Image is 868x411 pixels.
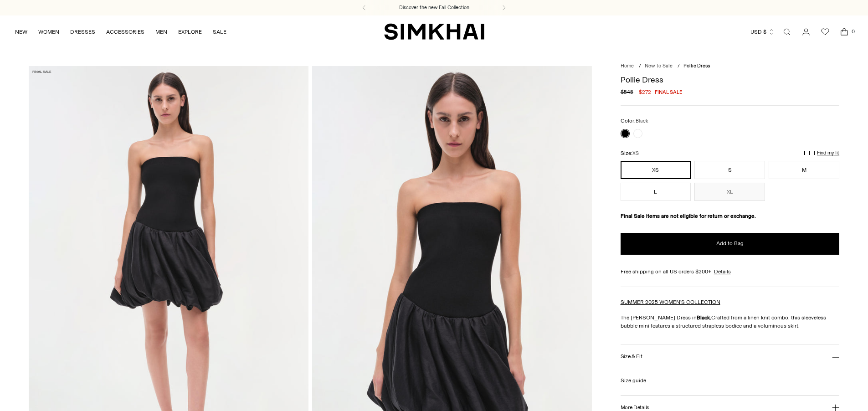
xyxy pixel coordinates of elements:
a: NEW [15,22,27,42]
span: Add to Bag [716,240,744,247]
a: Open search modal [778,23,796,41]
a: EXPLORE [178,22,202,42]
a: New to Sale [645,63,673,69]
a: Discover the new Fall Collection [399,4,469,11]
div: / [678,62,680,70]
a: DRESSES [70,22,95,42]
label: Color: [621,117,648,125]
span: 0 [849,27,857,36]
a: Go to the account page [797,23,815,41]
a: Home [621,63,634,69]
button: XL [694,183,765,201]
a: Details [714,267,731,276]
button: S [694,161,765,179]
button: Size & Fit [621,345,840,368]
h3: More Details [621,405,649,411]
a: Size guide [621,376,646,385]
button: XS [621,161,691,179]
s: $545 [621,88,633,96]
p: The [PERSON_NAME] Dress in Crafted from a linen knit combo, this sleeveless bubble mini features ... [621,313,840,330]
a: SUMMER 2025 WOMEN'S COLLECTION [621,299,720,305]
button: M [769,161,839,179]
a: WOMEN [38,22,59,42]
a: Wishlist [816,23,834,41]
span: XS [632,150,639,156]
span: Pollie Dress [683,63,710,69]
span: $272 [639,88,651,96]
span: Black [636,118,648,124]
div: Free shipping on all US orders $200+ [621,267,840,276]
strong: Black. [697,314,711,321]
div: / [639,62,641,70]
button: USD $ [750,22,775,42]
button: Add to Bag [621,233,840,255]
label: Size: [621,149,639,158]
button: L [621,183,691,201]
nav: breadcrumbs [621,62,840,70]
h3: Size & Fit [621,354,642,360]
a: Open cart modal [835,23,853,41]
a: ACCESSORIES [106,22,144,42]
strong: Final Sale items are not eligible for return or exchange. [621,213,756,219]
a: SIMKHAI [384,23,484,41]
a: SALE [213,22,226,42]
a: MEN [155,22,167,42]
h1: Pollie Dress [621,76,840,84]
